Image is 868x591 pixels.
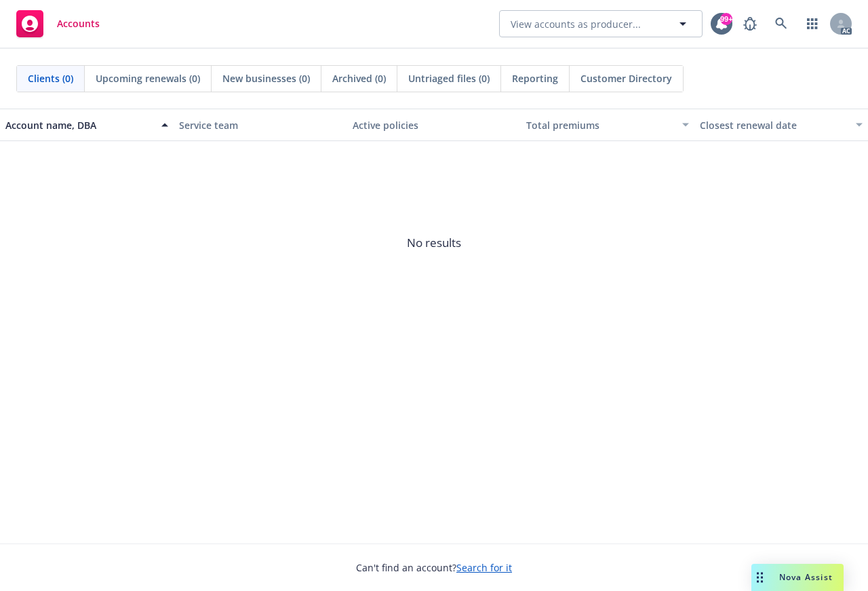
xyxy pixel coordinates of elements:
div: Drag to move [751,564,768,591]
span: Customer Directory [580,71,672,85]
button: View accounts as producer... [499,10,703,37]
div: Closest renewal date [700,118,848,132]
a: Search [768,10,795,37]
span: Clients (0) [28,71,73,85]
span: New businesses (0) [222,71,310,85]
button: Active policies [347,109,521,141]
span: Untriaged files (0) [408,71,490,85]
div: 99+ [720,13,732,25]
span: Accounts [57,18,100,29]
button: Service team [174,109,347,141]
span: View accounts as producer... [511,17,641,31]
button: Nova Assist [751,564,844,591]
div: Account name, DBA [5,118,153,132]
button: Total premiums [521,109,694,141]
span: Archived (0) [332,71,386,85]
a: Report a Bug [736,10,764,37]
span: Nova Assist [779,571,833,583]
div: Total premiums [526,118,674,132]
span: Reporting [512,71,558,85]
div: Service team [179,118,342,132]
a: Accounts [11,5,105,43]
span: Upcoming renewals (0) [96,71,200,85]
button: Closest renewal date [694,109,868,141]
span: Can't find an account? [356,560,512,575]
div: Active policies [353,118,515,132]
a: Search for it [456,561,512,574]
a: Switch app [799,10,826,37]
